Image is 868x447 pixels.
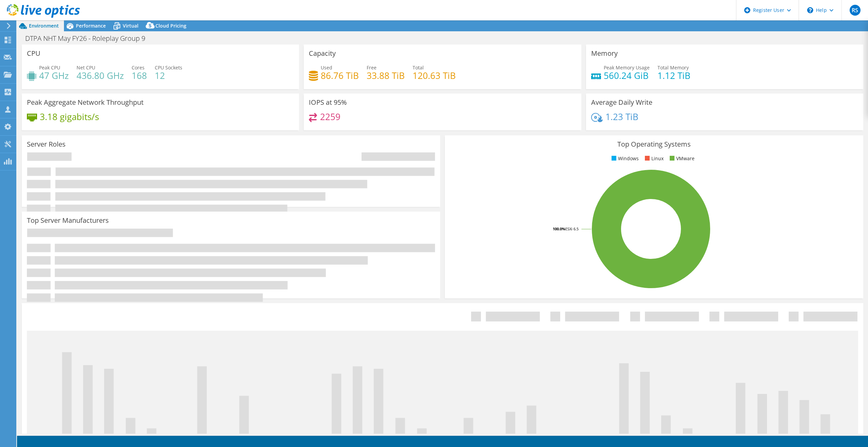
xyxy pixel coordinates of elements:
h4: 120.63 TiB [413,72,456,79]
h4: 1.12 TiB [657,72,690,79]
span: Peak CPU [39,64,60,71]
h3: Memory [591,50,618,57]
span: Environment [29,22,59,29]
span: Total [413,64,424,71]
span: Cores [132,64,145,71]
h4: 12 [155,72,182,79]
h4: 47 GHz [39,72,69,79]
h3: Peak Aggregate Network Throughput [27,99,144,106]
h3: CPU [27,50,40,57]
span: Net CPU [77,64,95,71]
li: Linux [643,155,664,162]
span: Performance [76,22,106,29]
h4: 33.88 TiB [367,72,405,79]
span: Free [367,64,377,71]
h3: Average Daily Write [591,99,652,106]
h4: 3.18 gigabits/s [40,113,99,120]
h4: 436.80 GHz [77,72,124,79]
h4: 86.76 TiB [321,72,359,79]
span: Peak Memory Usage [604,64,650,71]
li: VMware [668,155,695,162]
tspan: 100.0% [553,226,565,231]
tspan: ESXi 6.5 [565,226,579,231]
span: Used [321,64,332,71]
span: RS [850,5,861,16]
h3: IOPS at 95% [309,99,347,106]
span: Virtual [123,22,138,29]
li: Windows [610,155,639,162]
h4: 1.23 TiB [605,113,638,120]
h3: Capacity [309,50,336,57]
h4: 168 [132,72,147,79]
span: CPU Sockets [155,64,182,71]
h1: DTPA NHT May FY26 - Roleplay Group 9 [22,35,156,42]
h3: Top Operating Systems [450,140,858,148]
h4: 560.24 GiB [604,72,650,79]
span: Cloud Pricing [155,22,186,29]
h4: 2259 [320,113,340,120]
svg: \n [807,7,813,13]
span: Total Memory [657,64,689,71]
h3: Server Roles [27,140,66,148]
h3: Top Server Manufacturers [27,217,109,224]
